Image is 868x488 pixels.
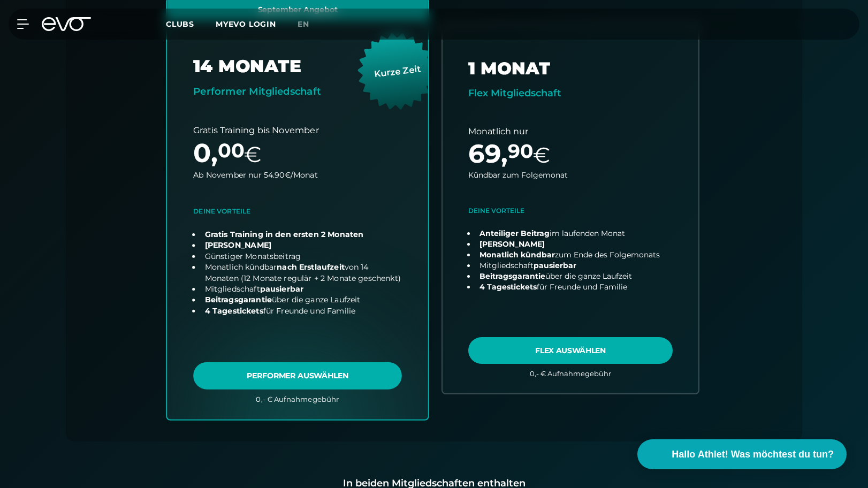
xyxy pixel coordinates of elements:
span: Clubs [166,19,194,29]
a: MYEVO LOGIN [216,19,276,29]
a: Clubs [166,19,216,29]
span: Hallo Athlet! Was möchtest du tun? [672,447,834,462]
button: Hallo Athlet! Was möchtest du tun? [637,439,847,469]
a: choose plan [443,24,698,393]
span: en [298,19,309,29]
a: en [298,18,322,30]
